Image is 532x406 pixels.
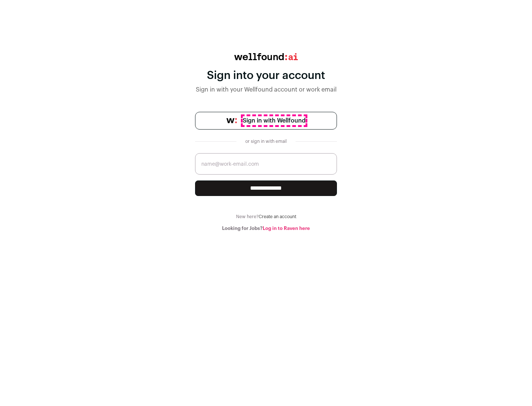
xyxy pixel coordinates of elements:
[234,53,298,60] img: wellfound:ai
[226,118,237,123] img: wellfound-symbol-flush-black-fb3c872781a75f747ccb3a119075da62bfe97bd399995f84a933054e44a575c4.png
[195,69,337,82] div: Sign into your account
[195,153,337,175] input: name@work-email.com
[195,214,337,220] div: New here?
[243,116,306,125] span: Sign in with Wellfound
[259,214,296,219] a: Create an account
[195,112,337,130] a: Sign in with Wellfound
[195,226,337,231] div: Looking for Jobs?
[263,226,310,231] a: Log in to Raven here
[195,85,337,94] div: Sign in with your Wellfound account or work email
[242,138,290,144] div: or sign in with email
